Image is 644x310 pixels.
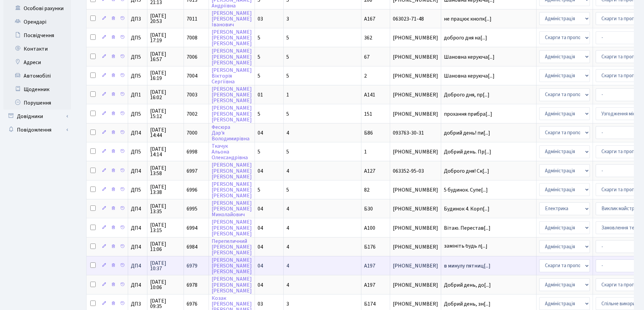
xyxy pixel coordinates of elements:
span: 5 [286,53,289,61]
span: 4 [286,205,289,213]
span: ДП4 [131,225,144,231]
span: 5 [258,148,260,156]
span: [DATE] 14:44 [150,127,181,138]
span: ДП4 [131,263,144,269]
span: [DATE] 13:15 [150,222,181,233]
span: ДП4 [131,130,144,136]
span: [PHONE_NUMBER] [393,263,438,269]
span: 5 [258,53,260,61]
span: А127 [364,167,375,175]
span: 7008 [187,34,197,41]
span: [DATE] 16:02 [150,89,181,100]
span: 4 [286,167,289,175]
span: 5 [258,34,260,41]
span: [PHONE_NUMBER] [393,187,438,193]
span: [DATE] 15:12 [150,108,181,119]
span: ДП5 [131,149,144,154]
span: 04 [258,129,263,137]
span: 6995 [187,205,197,213]
span: ДП3 [131,16,144,22]
span: 04 [258,167,263,175]
span: Шановна керуюча[...] [444,72,495,80]
span: Доброго дня! Ск[...] [444,167,489,175]
span: [PHONE_NUMBER] [393,54,438,60]
span: ДП4 [131,244,144,250]
span: [PHONE_NUMBER] [393,244,438,250]
span: 6984 [187,243,197,251]
span: 063352-95-03 [393,168,438,174]
a: Довідники [3,110,71,123]
span: 2 [364,72,367,80]
a: [PERSON_NAME][PERSON_NAME][PERSON_NAME] [212,180,252,199]
span: [DATE] 13:58 [150,165,181,176]
span: [DATE] 20:53 [150,13,181,24]
span: замініть будь л[...] [444,242,487,250]
span: А197 [364,262,375,270]
a: Адреси [3,56,71,69]
span: 6978 [187,281,197,289]
span: [PHONE_NUMBER] [393,149,438,154]
span: [PHONE_NUMBER] [393,35,438,40]
span: не працює кнопк[...] [444,15,492,23]
a: [PERSON_NAME][PERSON_NAME][PERSON_NAME] [212,48,252,66]
span: 6976 [187,300,197,308]
a: Порушення [3,96,71,110]
span: 03 [258,15,263,23]
span: ДП5 [131,187,144,193]
span: А100 [364,224,375,232]
a: [PERSON_NAME][PERSON_NAME][PERSON_NAME] [212,28,252,47]
span: 4 [286,224,289,232]
span: [DATE] 09:35 [150,298,181,309]
span: 04 [258,224,263,232]
a: ФесюраДар'яВолодимирівна [212,123,249,142]
a: [PERSON_NAME][PERSON_NAME][PERSON_NAME] [212,276,252,294]
span: 7004 [187,72,197,80]
span: 1 [286,91,289,98]
span: ДП1 [131,92,144,97]
span: А167 [364,15,375,23]
a: [PERSON_NAME][PERSON_NAME][PERSON_NAME] [212,85,252,104]
span: [DATE] 13:35 [150,203,181,214]
span: [DATE] 10:06 [150,279,181,290]
span: Шановна керуюча[...] [444,53,495,61]
span: 6997 [187,167,197,175]
span: [PHONE_NUMBER] [393,92,438,97]
span: 7003 [187,91,197,98]
span: Будинок 4. Корп[...] [444,205,490,213]
span: ДП5 [131,35,144,40]
a: Щоденник [3,83,71,96]
span: Доброго дня, пр[...] [444,91,490,98]
span: [DATE] 13:38 [150,184,181,195]
span: 01 [258,91,263,98]
span: [DATE] 14:14 [150,146,181,157]
span: 093763-30-31 [393,130,438,136]
a: Особові рахунки [3,2,71,15]
span: 151 [364,110,372,118]
span: 4 [286,281,289,289]
span: 1 [364,148,367,156]
span: 362 [364,34,372,41]
a: [PERSON_NAME][PERSON_NAME][PERSON_NAME] [212,162,252,180]
span: 3 [286,15,289,23]
span: в минулу пятниц[...] [444,262,491,270]
span: [PHONE_NUMBER] [393,301,438,307]
span: [PHONE_NUMBER] [393,111,438,117]
a: Перепеличний[PERSON_NAME][PERSON_NAME] [212,237,252,256]
span: ДП5 [131,73,144,79]
span: 82 [364,186,369,194]
a: ТкачукАльонаОлександрівна [212,142,248,161]
a: [PERSON_NAME][PERSON_NAME][PERSON_NAME] [212,256,252,275]
span: 063023-71-48 [393,16,438,22]
span: прохання прибра[...] [444,110,492,118]
span: 6998 [187,148,197,156]
span: 5 [286,110,289,118]
span: ДП4 [131,282,144,288]
span: 5 [258,110,260,118]
span: 6979 [187,262,197,270]
span: Б86 [364,129,373,137]
a: Контакти [3,42,71,56]
span: ДП3 [131,301,144,307]
span: 04 [258,243,263,251]
span: [PHONE_NUMBER] [393,206,438,212]
span: 6996 [187,186,197,194]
